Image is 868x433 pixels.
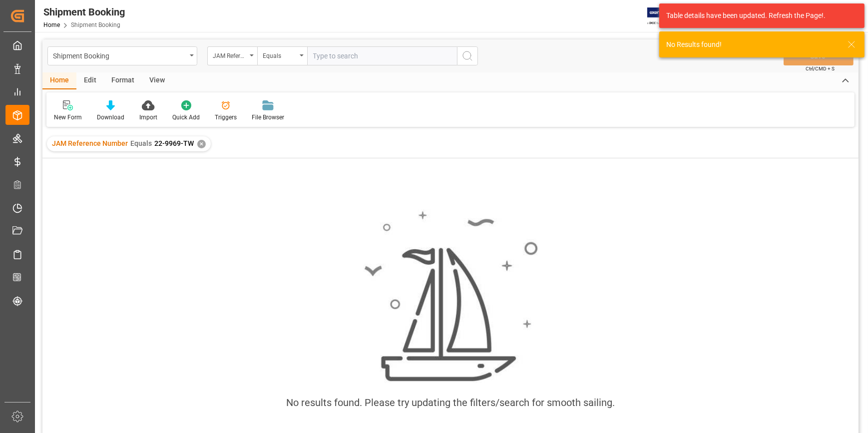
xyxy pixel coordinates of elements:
[666,10,850,21] div: Table details have been updated. Refresh the Page!.
[215,113,237,122] div: Triggers
[666,39,838,50] div: No Results found!
[104,72,142,89] div: Format
[307,46,457,65] input: Type to search
[142,72,172,89] div: View
[286,395,615,410] div: No results found. Please try updating the filters/search for smooth sailing.
[252,113,284,122] div: File Browser
[130,139,152,147] span: Equals
[139,113,157,122] div: Import
[257,46,307,65] button: open menu
[53,49,186,61] div: Shipment Booking
[263,49,297,60] div: Equals
[43,21,60,28] a: Home
[76,72,104,89] div: Edit
[207,46,257,65] button: open menu
[52,139,128,147] span: JAM Reference Number
[457,46,478,65] button: search button
[43,4,125,19] div: Shipment Booking
[213,49,247,60] div: JAM Reference Number
[197,140,206,148] div: ✕
[647,7,682,25] img: Exertis%20JAM%20-%20Email%20Logo.jpg_1722504956.jpg
[97,113,124,122] div: Download
[363,210,538,383] img: smooth_sailing.jpeg
[806,65,835,72] span: Ctrl/CMD + S
[154,139,194,147] span: 22-9969-TW
[54,113,82,122] div: New Form
[42,72,76,89] div: Home
[172,113,200,122] div: Quick Add
[47,46,197,65] button: open menu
